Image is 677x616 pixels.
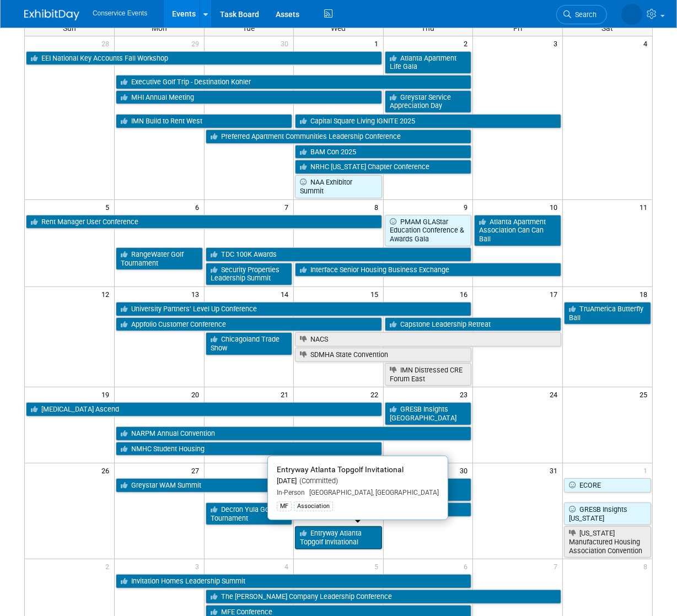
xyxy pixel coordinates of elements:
[206,332,293,355] a: Chicagoland Trade Show
[463,200,472,214] span: 9
[116,478,382,493] a: Greystar WAM Summit
[100,36,114,50] span: 28
[190,387,204,401] span: 20
[104,559,114,573] span: 2
[638,200,652,214] span: 11
[385,317,561,332] a: Capstone Leadership Retreat
[277,477,439,486] div: [DATE]
[280,287,293,301] span: 14
[601,24,613,33] span: Sat
[642,36,652,50] span: 4
[385,363,472,386] a: IMN Distressed CRE Forum East
[638,287,652,301] span: 18
[549,463,562,477] span: 31
[385,215,472,246] a: PMAM GLAStar Education Conference & Awards Gala
[116,426,471,441] a: NARPM Annual Convention
[564,502,651,525] a: GRESB Insights [US_STATE]
[63,24,76,33] span: Sun
[556,5,607,24] a: Search
[295,526,382,549] a: Entryway Atlanta Topgolf Invitational
[116,574,471,588] a: Invitation Homes Leadership Summit
[642,559,652,573] span: 8
[294,501,333,511] div: Association
[513,24,522,33] span: Fri
[24,9,79,20] img: ExhibitDay
[206,590,561,604] a: The [PERSON_NAME] Company Leadership Conference
[373,36,383,50] span: 1
[26,51,382,66] a: EEI National Key Accounts Fall Workshop
[206,129,472,144] a: Preferred Apartment Communities Leadership Conference
[331,24,346,33] span: Wed
[552,36,562,50] span: 3
[295,145,471,159] a: BAM Con 2025
[26,402,382,417] a: [MEDICAL_DATA] Ascend
[116,302,471,316] a: University Partners’ Level Up Conference
[552,559,562,573] span: 7
[564,302,651,325] a: TruAmerica Butterfly Ball
[642,463,652,477] span: 1
[206,263,293,285] a: Security Properties Leadership Summit
[116,442,382,456] a: NMHC Student Housing
[194,559,204,573] span: 3
[463,36,472,50] span: 2
[190,287,204,301] span: 13
[100,387,114,401] span: 19
[295,114,561,128] a: Capital Square Living IGNITE 2025
[152,24,167,33] span: Mon
[295,160,471,174] a: NRHC [US_STATE] Chapter Conference
[206,502,293,525] a: Decron Yula Golf Tournament
[385,90,472,113] a: Greystar Service Appreciation Day
[295,332,561,347] a: NACS
[474,215,561,246] a: Atlanta Apartment Association Can Can Ball
[116,75,471,89] a: Executive Golf Trip - Destination Kohler
[459,463,472,477] span: 30
[564,478,651,493] a: ECORE
[283,200,293,214] span: 7
[104,200,114,214] span: 5
[283,559,293,573] span: 4
[116,317,382,332] a: Appfolio Customer Conference
[206,247,472,262] a: TDC 100K Awards
[295,263,561,277] a: Interface Senior Housing Business Exchange
[373,559,383,573] span: 5
[373,200,383,214] span: 8
[277,465,404,474] span: Entryway Atlanta Topgolf Invitational
[243,24,255,33] span: Tue
[621,4,642,25] img: Amiee Griffey
[116,90,382,105] a: MHI Annual Meeting
[100,287,114,301] span: 12
[459,287,472,301] span: 16
[305,489,439,496] span: [GEOGRAPHIC_DATA], [GEOGRAPHIC_DATA]
[385,402,472,425] a: GRESB Insights [GEOGRAPHIC_DATA]
[280,36,293,50] span: 30
[459,387,472,401] span: 23
[194,200,204,214] span: 6
[26,215,382,229] a: Rent Manager User Conference
[638,387,652,401] span: 25
[295,348,471,362] a: SDMHA State Convention
[93,9,147,17] span: Conservice Events
[190,463,204,477] span: 27
[549,200,562,214] span: 10
[297,477,338,485] span: (Committed)
[280,387,293,401] span: 21
[549,287,562,301] span: 17
[549,387,562,401] span: 24
[100,463,114,477] span: 26
[277,501,292,511] div: MF
[385,51,472,74] a: Atlanta Apartment Life Gala
[116,114,292,128] a: IMN Build to Rent West
[277,489,305,496] span: In-Person
[571,10,597,19] span: Search
[190,36,204,50] span: 29
[369,387,383,401] span: 22
[463,559,472,573] span: 6
[422,24,435,33] span: Thu
[116,247,203,270] a: RangeWater Golf Tournament
[564,526,651,558] a: [US_STATE] Manufactured Housing Association Convention
[295,175,382,198] a: NAA Exhibitor Summit
[369,287,383,301] span: 15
